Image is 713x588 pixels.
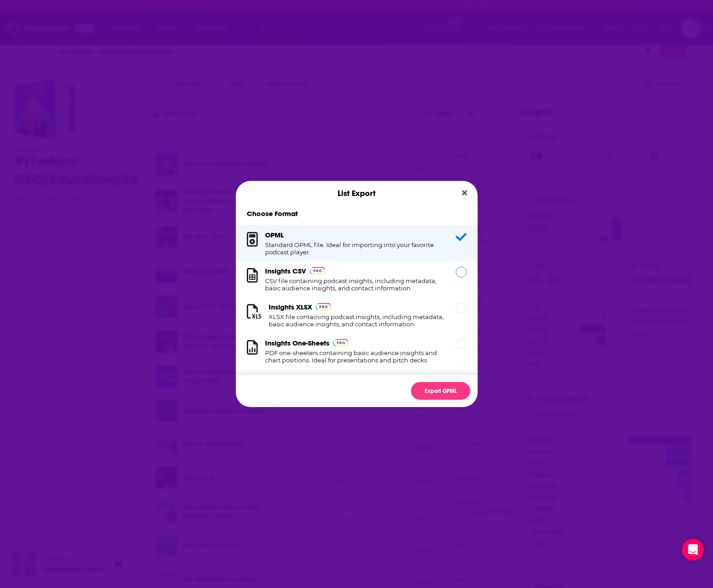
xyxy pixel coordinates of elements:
h1: Choose Format [236,209,478,218]
img: Podchaser Pro [310,267,326,274]
img: Podchaser Pro [316,303,332,310]
div: Open Intercom Messenger [682,539,704,561]
h3: OPML [265,231,284,239]
button: Export OPML [411,382,470,400]
h1: PDF one-sheeters containing basic audience insights and chart positions. Ideal for presentations ... [265,349,445,364]
h1: XLSX file containing podcast insights, including metadata, basic audience insights, and contact i... [269,313,445,328]
h3: Insights XLSX [269,303,312,311]
h1: CSV file containing podcast insights, including metadata, basic audience insights, and contact in... [265,277,445,292]
div: List Export [236,181,478,206]
h3: Insights One-Sheets [265,339,329,347]
h1: Standard OPML file. Ideal for importing into your favorite podcast player. [265,241,445,256]
img: Podchaser Pro [333,339,349,346]
h3: Insights CSV [265,267,306,275]
button: Close [458,187,471,199]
